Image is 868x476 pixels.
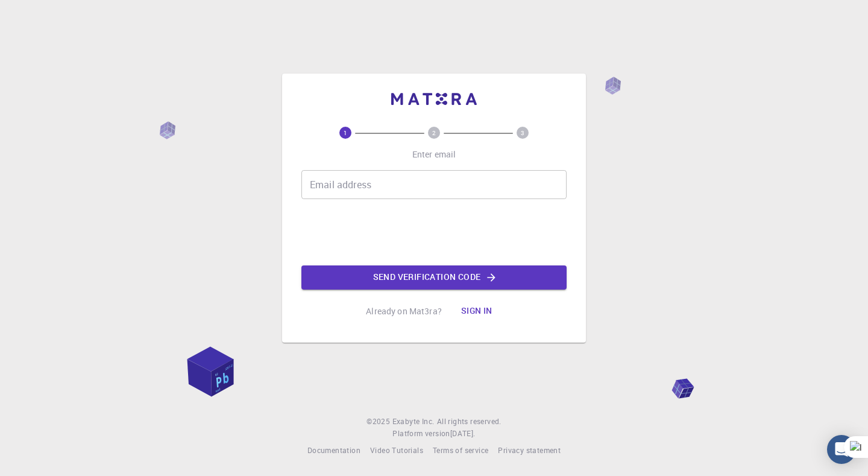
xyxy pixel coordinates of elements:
[392,428,450,440] span: Platform version
[370,445,423,455] span: Video Tutorials
[307,445,360,455] span: Documentation
[366,416,392,428] span: © 2025
[498,445,561,457] a: Privacy statement
[392,416,435,426] span: Exabyte Inc.
[450,428,476,440] a: [DATE].
[437,416,502,428] span: All rights reserved.
[827,435,856,464] div: Open Intercom Messenger
[370,445,423,457] a: Video Tutorials
[392,416,435,428] a: Exabyte Inc.
[433,445,488,455] span: Terms of service
[301,265,567,290] button: Send verification code
[521,129,524,137] text: 3
[450,428,476,438] span: [DATE] .
[412,148,456,160] p: Enter email
[433,445,488,457] a: Terms of service
[366,305,442,317] p: Already on Mat3ra?
[342,209,526,256] iframe: reCAPTCHA
[307,445,360,457] a: Documentation
[451,299,502,323] button: Sign in
[344,129,347,137] text: 1
[498,445,561,455] span: Privacy statement
[432,129,436,137] text: 2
